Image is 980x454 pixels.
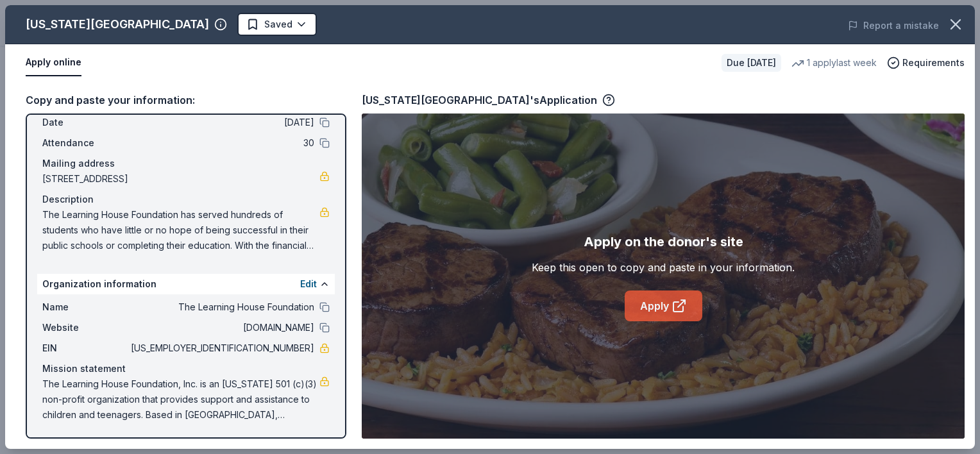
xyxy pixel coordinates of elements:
[902,55,965,71] span: Requirements
[42,192,330,207] div: Description
[128,320,314,335] span: [DOMAIN_NAME]
[42,320,128,335] span: Website
[264,17,292,32] span: Saved
[237,13,317,36] button: Saved
[42,299,128,315] span: Name
[362,92,615,108] div: [US_STATE][GEOGRAPHIC_DATA]'s Application
[42,340,128,356] span: EIN
[42,156,330,171] div: Mailing address
[128,299,314,315] span: The Learning House Foundation
[532,260,795,275] div: Keep this open to copy and paste in your information.
[26,49,81,76] button: Apply online
[42,171,319,187] span: [STREET_ADDRESS]
[42,361,330,376] div: Mission statement
[37,274,335,294] div: Organization information
[887,55,965,71] button: Requirements
[625,290,702,321] a: Apply
[42,207,319,253] span: The Learning House Foundation has served hundreds of students who have little or no hope of being...
[791,55,877,71] div: 1 apply last week
[42,135,128,151] span: Attendance
[300,276,317,292] button: Edit
[128,115,314,130] span: [DATE]
[42,376,319,423] span: The Learning House Foundation, Inc. is an [US_STATE] 501 (c)(3) non-profit organization that prov...
[128,340,314,356] span: [US_EMPLOYER_IDENTIFICATION_NUMBER]
[26,92,346,108] div: Copy and paste your information:
[584,231,743,252] div: Apply on the donor's site
[26,14,209,35] div: [US_STATE][GEOGRAPHIC_DATA]
[848,18,939,33] button: Report a mistake
[128,135,314,151] span: 30
[722,54,781,72] div: Due [DATE]
[42,115,128,130] span: Date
